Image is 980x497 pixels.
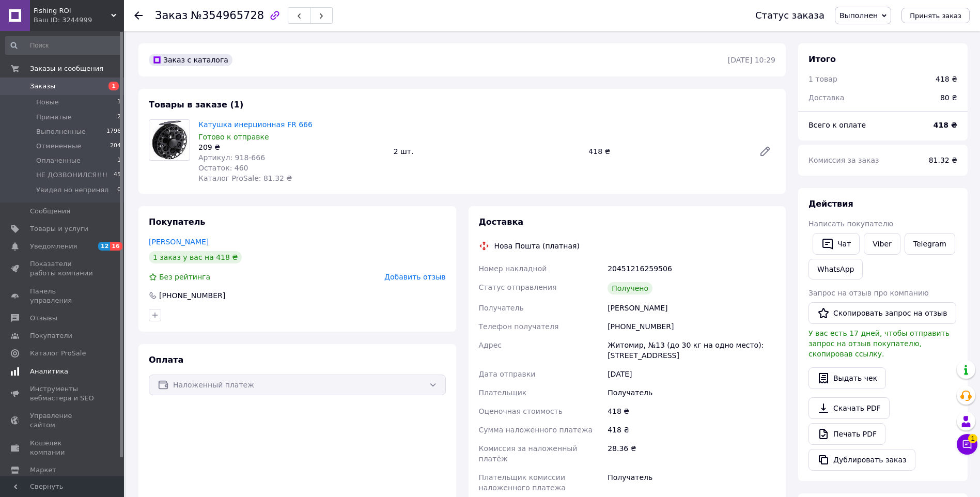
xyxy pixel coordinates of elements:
[839,11,878,20] span: Выполнен
[808,449,915,471] button: Дублировать заказ
[605,317,777,336] div: [PHONE_NUMBER]
[479,389,527,397] span: Плательщик
[605,439,777,468] div: 28.36 ₴
[108,82,119,90] span: 1
[149,100,243,110] span: Товары в заказе (1)
[808,94,844,102] span: Доставка
[808,75,837,83] span: 1 товар
[114,170,121,180] span: 45
[149,217,205,227] span: Покупатель
[905,233,955,255] a: Telegram
[479,444,578,463] span: Комиссия за наложенный платёж
[384,273,445,281] span: Добавить отзыв
[198,120,313,129] a: Катушка инерционная FR 666
[30,82,55,91] span: Заказы
[479,341,502,349] span: Адрес
[34,15,124,25] div: Ваш ID: 3244999
[605,468,777,497] div: Получатель
[605,299,777,317] div: [PERSON_NAME]
[755,141,775,162] a: Редактировать
[110,142,121,151] span: 204
[936,74,957,84] div: 418 ₴
[117,113,121,122] span: 2
[36,98,59,107] span: Новые
[198,153,265,162] span: Артикул: 918-666
[808,121,866,129] span: Всего к оплате
[808,54,836,64] span: Итого
[813,233,860,255] button: Чат
[149,355,183,365] span: Оплата
[479,426,593,434] span: Сумма наложенного платежа
[36,127,86,136] span: Выполненные
[191,9,264,22] span: №354965728
[808,302,956,324] button: Скопировать запрос на отзыв
[584,144,751,159] div: 418 ₴
[479,265,547,273] span: Номер накладной
[479,322,559,331] span: Телефон получателя
[608,282,652,294] div: Получено
[934,86,963,109] div: 80 ₴
[755,10,825,21] div: Статус заказа
[808,156,879,164] span: Комиссия за заказ
[605,365,777,383] div: [DATE]
[605,336,777,365] div: Житомир, №13 (до 30 кг на одно место): [STREET_ADDRESS]
[479,283,557,291] span: Статус отправления
[808,329,950,358] span: У вас есть 17 дней, чтобы отправить запрос на отзыв покупателю, скопировав ссылку.
[134,10,143,21] div: Вернуться назад
[808,367,886,389] button: Выдать чек
[605,402,777,421] div: 418 ₴
[934,121,957,129] b: 418 ₴
[479,217,524,227] span: Доставка
[901,8,970,23] button: Принять заказ
[98,242,110,251] span: 12
[198,164,248,172] span: Остаток: 460
[30,331,72,340] span: Покупатели
[30,224,88,234] span: Товары и услуги
[36,170,107,180] span: НЕ ДОЗВОНИЛСЯ!!!!
[117,185,121,195] span: 0
[808,199,853,209] span: Действия
[30,349,86,358] span: Каталог ProSale
[479,407,563,415] span: Оценочная стоимость
[30,64,103,73] span: Заказы и сообщения
[479,304,524,312] span: Получатель
[198,142,385,152] div: 209 ₴
[30,287,96,305] span: Панель управления
[149,251,242,263] div: 1 заказ у вас на 418 ₴
[929,156,957,164] span: 81.32 ₴
[36,156,81,165] span: Оплаченные
[968,434,977,443] span: 1
[110,242,122,251] span: 16
[605,421,777,439] div: 418 ₴
[117,98,121,107] span: 1
[808,259,863,279] a: WhatsApp
[149,54,232,66] div: Заказ с каталога
[30,439,96,457] span: Кошелек компании
[30,207,70,216] span: Сообщения
[149,238,209,246] a: [PERSON_NAME]
[808,397,890,419] a: Скачать PDF
[808,423,885,445] a: Печать PDF
[390,144,585,159] div: 2 шт.
[30,242,77,251] span: Уведомления
[605,259,777,278] div: 20451216259506
[479,473,566,492] span: Плательщик комиссии наложенного платежа
[30,314,57,323] span: Отзывы
[808,220,893,228] span: Написать покупателю
[30,384,96,403] span: Инструменты вебмастера и SEO
[492,241,582,251] div: Нова Пошта (платная)
[34,6,111,15] span: Fishing ROI
[117,156,121,165] span: 1
[30,411,96,430] span: Управление сайтом
[158,290,226,301] div: [PHONE_NUMBER]
[30,367,68,376] span: Аналитика
[5,36,122,55] input: Поиск
[957,434,977,455] button: Чат с покупателем1
[30,259,96,278] span: Показатели работы компании
[808,289,929,297] span: Запрос на отзыв про компанию
[864,233,900,255] a: Viber
[605,383,777,402] div: Получатель
[155,9,188,22] span: Заказ
[149,120,190,160] img: Катушка инерционная FR 666
[728,56,775,64] time: [DATE] 10:29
